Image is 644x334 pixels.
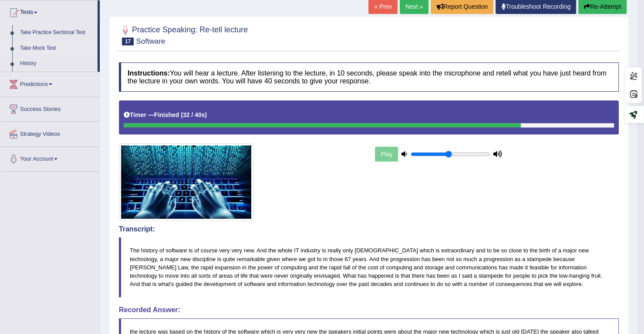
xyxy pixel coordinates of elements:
b: 32 / 40s [183,111,205,118]
blockquote: The history of software is of course very very new. And the whole IT industry is really only [DEM... [119,237,619,297]
h5: Timer — [124,112,207,118]
a: History [16,56,98,72]
a: Take Mock Test [16,41,98,56]
a: Take Practice Sectional Test [16,25,98,41]
small: Software [136,37,165,45]
a: Strategy Videos [0,122,100,144]
h4: Transcript: [119,225,619,233]
h2: Practice Speaking: Re-tell lecture [119,24,248,45]
h4: Recorded Answer: [119,306,619,314]
a: Your Account [0,147,100,169]
span: 17 [122,38,134,45]
h4: You will hear a lecture. After listening to the lecture, in 10 seconds, please speak into the mic... [119,62,619,92]
b: ( [181,111,183,118]
a: Tests [0,0,98,22]
a: Predictions [0,72,100,94]
a: Success Stories [0,97,100,119]
b: Instructions: [128,69,170,77]
b: Finished [154,111,179,118]
b: ) [205,111,207,118]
